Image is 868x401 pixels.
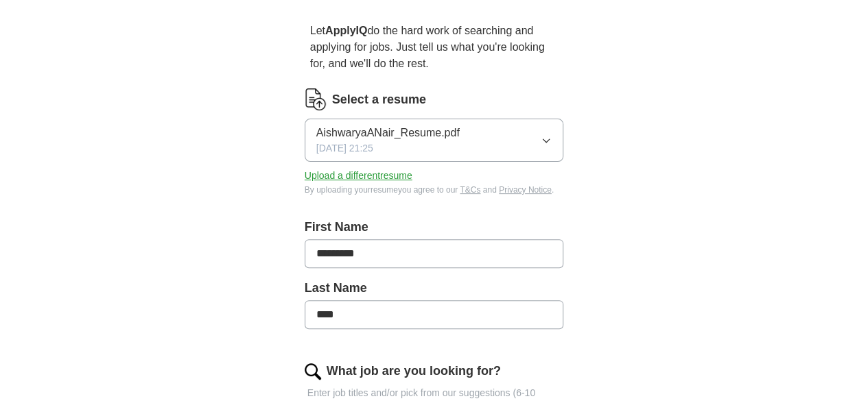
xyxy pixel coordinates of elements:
div: By uploading your resume you agree to our and . [305,184,564,196]
a: Privacy Notice [499,185,552,195]
span: [DATE] 21:25 [316,141,373,156]
a: T&Cs [460,185,480,195]
label: What job are you looking for? [327,362,501,380]
p: Let do the hard work of searching and applying for jobs. Just tell us what you're looking for, an... [305,17,564,77]
img: search.png [305,363,321,380]
label: Select a resume [332,90,426,109]
button: Upload a differentresume [305,169,412,183]
span: AishwaryaANair_Resume.pdf [316,125,460,141]
strong: ApplyIQ [325,25,367,36]
button: AishwaryaANair_Resume.pdf[DATE] 21:25 [305,119,564,162]
img: CV Icon [305,88,327,110]
label: Last Name [305,279,564,297]
label: First Name [305,218,564,236]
